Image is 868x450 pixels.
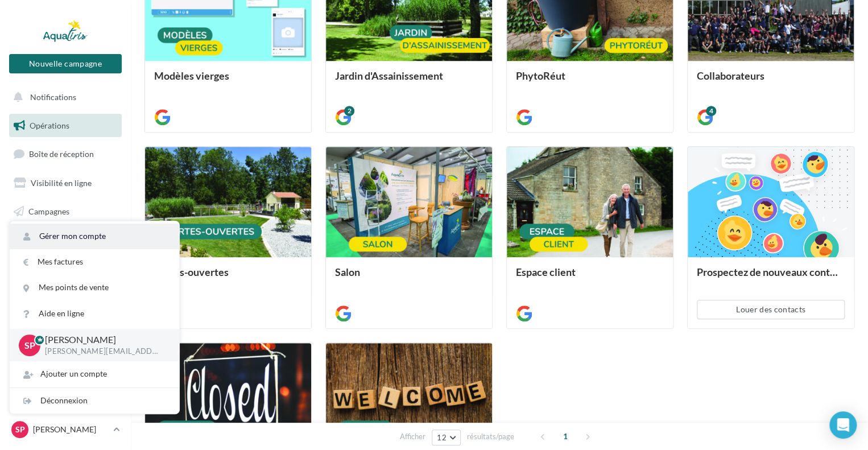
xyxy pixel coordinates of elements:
p: [PERSON_NAME] [33,424,109,435]
button: 12 [432,430,461,445]
button: Notifications [7,85,119,109]
a: Docto'Com [7,284,124,308]
a: Médiathèque [7,228,124,251]
div: Espace client [516,266,664,289]
div: 2 [344,106,354,116]
span: Boîte de réception [29,149,94,159]
div: Collaborateurs [697,70,845,93]
div: Open Intercom Messenger [829,411,857,439]
div: Ajouter un compte [10,361,179,387]
a: Visibilité en ligne [7,171,124,195]
span: Notifications [30,92,76,102]
span: Sp [15,424,25,435]
a: Gérer mon compte [10,224,179,249]
a: Campagnes [7,200,124,224]
div: Modèles vierges [154,70,302,93]
div: PhytoRéut [516,70,664,93]
div: Portes-ouvertes [154,266,302,289]
div: Salon [335,266,483,289]
div: Déconnexion [10,388,179,414]
span: Opérations [30,121,69,130]
div: Prospectez de nouveaux contacts [697,266,845,289]
span: résultats/page [467,431,514,442]
a: Sp [PERSON_NAME] [9,419,122,440]
a: Mes points de vente [10,275,179,300]
a: Mes factures [10,249,179,275]
a: Calendrier [7,256,124,280]
span: Afficher [400,431,425,442]
div: Jardin d'Assainissement [335,70,483,93]
button: Louer des contacts [697,300,845,319]
p: [PERSON_NAME] [45,333,161,346]
span: Sp [24,338,35,352]
div: 4 [706,106,716,116]
button: Nouvelle campagne [9,54,122,73]
span: Campagnes [28,206,69,216]
a: Aide en ligne [10,301,179,327]
p: [PERSON_NAME][EMAIL_ADDRESS][DOMAIN_NAME] [45,346,161,357]
a: Boîte de réception [7,142,124,166]
a: Opérations [7,114,124,138]
span: Visibilité en ligne [31,178,92,188]
span: 1 [556,427,574,445]
span: 12 [437,433,447,442]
